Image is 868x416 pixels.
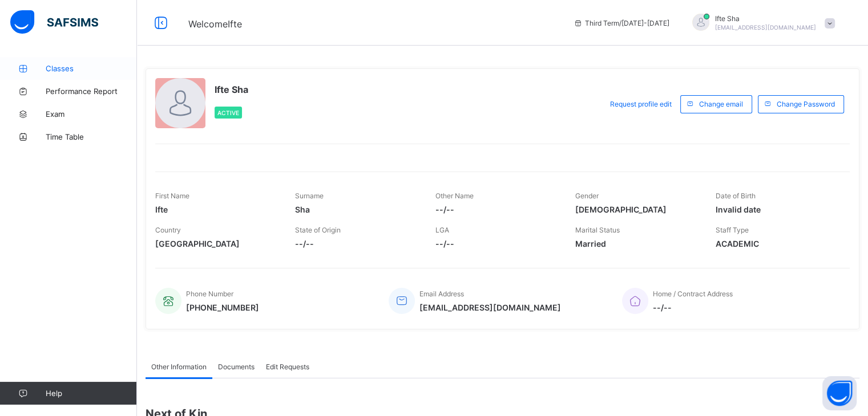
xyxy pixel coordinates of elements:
[653,303,733,312] span: --/--
[681,14,841,32] div: IfteSha
[186,303,259,312] span: [PHONE_NUMBER]
[188,18,242,30] span: Welcome Ifte
[155,226,181,234] span: Country
[46,132,137,141] span: Time Table
[699,100,743,108] span: Change email
[716,205,838,214] span: Invalid date
[435,239,558,248] span: --/--
[155,191,189,200] span: First Name
[435,191,474,200] span: Other Name
[435,205,558,214] span: --/--
[217,109,239,116] span: Active
[575,226,620,234] span: Marital Status
[822,376,857,410] button: Open asap
[295,226,341,234] span: State of Origin
[777,100,835,108] span: Change Password
[419,303,561,312] span: [EMAIL_ADDRESS][DOMAIN_NAME]
[10,10,98,34] img: safsims
[574,19,669,27] span: session/term information
[716,226,749,234] span: Staff Type
[715,24,816,31] span: [EMAIL_ADDRESS][DOMAIN_NAME]
[295,239,418,248] span: --/--
[46,64,137,73] span: Classes
[46,87,137,96] span: Performance Report
[716,239,838,248] span: ACADEMIC
[575,191,599,200] span: Gender
[419,289,464,298] span: Email Address
[295,205,418,214] span: Sha
[653,289,733,298] span: Home / Contract Address
[46,389,136,398] span: Help
[715,14,816,23] span: Ifte Sha
[575,239,698,248] span: Married
[151,362,207,371] span: Other Information
[610,100,672,108] span: Request profile edit
[46,109,137,119] span: Exam
[155,205,278,214] span: Ifte
[266,362,309,371] span: Edit Requests
[575,205,698,214] span: [DEMOGRAPHIC_DATA]
[155,239,278,248] span: [GEOGRAPHIC_DATA]
[186,289,233,298] span: Phone Number
[215,84,248,95] span: Ifte Sha
[218,362,255,371] span: Documents
[295,191,324,200] span: Surname
[716,191,756,200] span: Date of Birth
[435,226,449,234] span: LGA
